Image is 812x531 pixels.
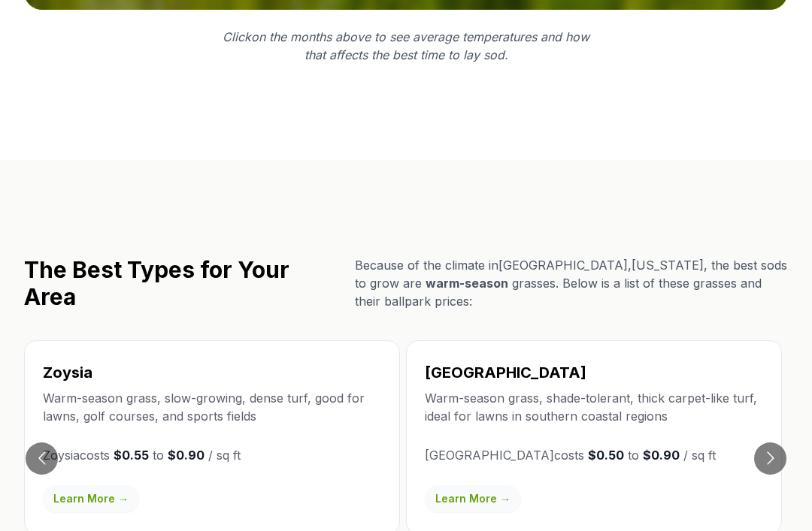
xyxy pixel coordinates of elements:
p: Warm-season grass, slow-growing, dense turf, good for lawns, golf courses, and sports fields [43,389,381,425]
button: Go to previous slide [26,442,58,475]
h3: [GEOGRAPHIC_DATA] [425,362,763,383]
h3: Zoysia [43,362,381,383]
span: warm-season [426,276,508,291]
p: Because of the climate in [GEOGRAPHIC_DATA] , [US_STATE] , the best sods to grow are grasses. Bel... [355,256,788,310]
p: [GEOGRAPHIC_DATA] costs to / sq ft [425,446,763,464]
p: Warm-season grass, shade-tolerant, thick carpet-like turf, ideal for lawns in southern coastal re... [425,389,763,425]
button: Go to next slide [754,442,786,475]
strong: $0.50 [588,448,624,463]
p: Zoysia costs to / sq ft [43,446,381,464]
strong: $0.90 [643,448,680,463]
strong: $0.55 [114,448,149,463]
strong: $0.90 [168,448,205,463]
h2: The Best Types for Your Area [24,256,343,310]
a: Learn More → [43,485,139,512]
a: Learn More → [425,485,521,512]
p: Click on the months above to see average temperatures and how that affects the best time to lay sod. [214,28,598,64]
